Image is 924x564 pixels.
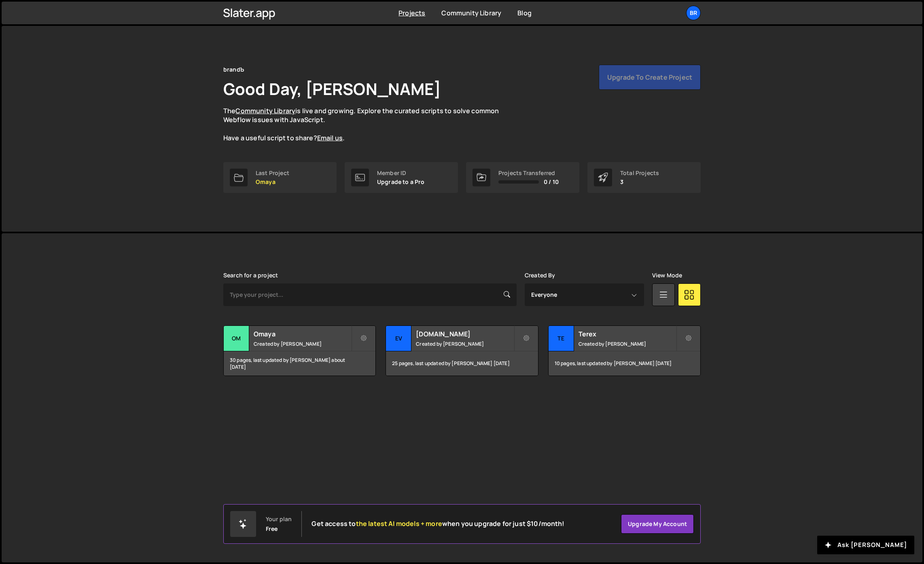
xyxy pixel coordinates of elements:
[544,179,559,185] span: 0 / 10
[498,170,559,176] div: Projects Transferred
[256,179,289,185] p: Omaya
[652,272,682,279] label: View Mode
[620,170,659,176] div: Total Projects
[317,133,343,142] a: Email us
[235,106,295,115] a: Community Library
[386,351,538,376] div: 25 pages, last updated by [PERSON_NAME] [DATE]
[356,519,442,528] span: the latest AI models + more
[579,340,676,347] small: Created by [PERSON_NAME]
[266,516,292,522] div: Your plan
[266,526,278,532] div: Free
[254,340,351,347] small: Created by [PERSON_NAME]
[686,6,701,20] a: br
[386,326,411,351] div: ev
[416,330,513,338] h2: [DOMAIN_NAME]
[579,330,676,338] h2: Terex
[416,340,513,347] small: Created by [PERSON_NAME]
[377,170,425,176] div: Member ID
[620,179,659,185] p: 3
[549,326,574,351] div: Te
[621,514,694,534] a: Upgrade my account
[256,170,289,176] div: Last Project
[386,325,538,376] a: ev [DOMAIN_NAME] Created by [PERSON_NAME] 25 pages, last updated by [PERSON_NAME] [DATE]
[398,8,425,17] a: Projects
[441,8,501,17] a: Community Library
[223,325,376,376] a: Om Omaya Created by [PERSON_NAME] 30 pages, last updated by [PERSON_NAME] about [DATE]
[224,351,375,376] div: 30 pages, last updated by [PERSON_NAME] about [DATE]
[377,179,425,185] p: Upgrade to a Pro
[223,106,515,143] p: The is live and growing. Explore the curated scripts to solve common Webflow issues with JavaScri...
[254,330,351,338] h2: Omaya
[312,520,564,528] h2: Get access to when you upgrade for just $10/month!
[549,351,700,376] div: 10 pages, last updated by [PERSON_NAME] [DATE]
[223,162,337,193] a: Last Project Omaya
[517,8,532,17] a: Blog
[223,283,517,306] input: Type your project...
[223,272,278,279] label: Search for a project
[817,536,914,554] button: Ask [PERSON_NAME]
[223,78,441,100] h1: Good Day, [PERSON_NAME]
[548,325,701,376] a: Te Terex Created by [PERSON_NAME] 10 pages, last updated by [PERSON_NAME] [DATE]
[224,326,249,351] div: Om
[223,65,244,74] div: brandЪ
[525,272,555,279] label: Created By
